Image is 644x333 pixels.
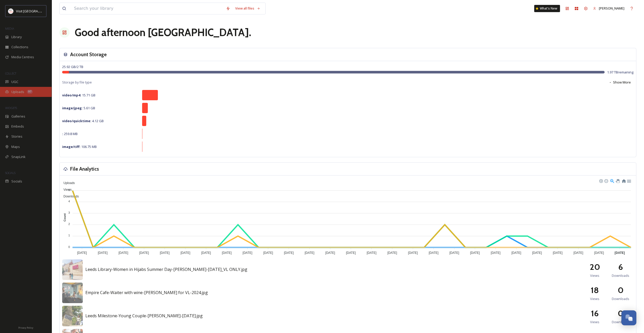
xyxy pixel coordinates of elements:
h2: 18 [591,284,599,296]
span: Galleries [11,114,25,119]
text: Count [63,213,66,221]
strong: : [62,131,63,136]
tspan: [DATE] [346,251,356,255]
strong: video/mp4 : [62,93,81,97]
span: Library [11,35,22,39]
tspan: [DATE] [615,251,625,255]
span: MEDIA [5,27,14,30]
tspan: 1 [68,234,70,237]
span: 4.12 GB [62,119,104,123]
span: 1.97 TB remaining [607,70,633,75]
span: Stories [11,134,22,139]
tspan: [DATE] [77,251,87,255]
img: 6c6e615e-f823-4de8-b816-69469397eb1a.jpg [62,259,83,280]
tspan: [DATE] [470,251,480,255]
span: [PERSON_NAME] [599,6,624,11]
span: Views [590,273,599,278]
tspan: [DATE] [325,251,335,255]
span: SOCIALS [5,171,15,175]
span: Downloads [612,296,629,301]
tspan: [DATE] [242,251,252,255]
div: Selection Zoom [610,178,614,183]
span: WIDGETS [5,106,17,110]
tspan: [DATE] [139,251,149,255]
tspan: [DATE] [160,251,170,255]
tspan: [DATE] [367,251,377,255]
span: Maps [11,144,20,149]
span: Socials [11,179,22,184]
span: Uploads [60,181,75,185]
tspan: [DATE] [181,251,190,255]
img: download%20(3).png [8,9,13,14]
strong: image/tiff : [62,144,80,149]
tspan: [DATE] [387,251,397,255]
tspan: [DATE] [305,251,314,255]
strong: video/quicktime : [62,119,91,123]
tspan: [DATE] [118,251,128,255]
h3: File Analytics [70,165,99,173]
tspan: [DATE] [201,251,211,255]
tspan: 3 [68,211,70,214]
h2: 16 [591,307,599,320]
tspan: [DATE] [491,251,501,255]
span: Uploads [11,89,24,94]
tspan: 2 [68,222,70,226]
img: 0315020b-80cd-42e2-9c3f-0e036428f776.jpg [62,282,83,303]
span: Downloads [60,195,79,198]
a: [PERSON_NAME] [590,3,627,13]
button: Show More [606,77,633,87]
a: What's New [534,5,560,12]
tspan: [DATE] [408,251,418,255]
tspan: [DATE] [553,251,563,255]
span: Views [590,320,599,324]
div: Menu [626,178,631,183]
a: Privacy Policy [18,324,33,330]
span: 25.92 GB / 2 TB [62,64,83,69]
tspan: [DATE] [98,251,108,255]
div: Zoom In [599,179,602,182]
tspan: [DATE] [532,251,542,255]
tspan: [DATE] [222,251,232,255]
span: 15.71 GB [62,93,95,97]
div: Panning [616,179,619,182]
span: Leeds Library-Women in Hijabs Summer Day-[PERSON_NAME]-[DATE]_VL ONLY.jpg [85,267,247,272]
span: Embeds [11,124,24,129]
tspan: 4 [68,200,70,203]
span: COLLECT [5,71,16,75]
tspan: [DATE] [511,251,521,255]
span: SnapLink [11,154,26,159]
tspan: [DATE] [284,251,294,255]
h2: 20 [590,261,600,273]
h1: Good afternoon [GEOGRAPHIC_DATA] . [75,25,251,40]
tspan: [DATE] [573,251,583,255]
a: View all files [233,3,263,13]
span: Leeds Milestone-Young Couple-[PERSON_NAME]-[DATE].jpg [85,313,203,319]
div: Reset Zoom [621,178,626,183]
span: Empire Cafe-Waiter with wine-[PERSON_NAME] for VL-2024.jpg [85,290,208,295]
span: Downloads [612,320,629,324]
input: Search your library [71,3,223,14]
tspan: [DATE] [594,251,604,255]
span: Media Centres [11,55,34,60]
span: Views [590,296,599,301]
h3: Account Storage [70,51,107,58]
span: Views [60,188,72,192]
span: Privacy Policy [18,326,33,329]
tspan: 0 [68,245,70,248]
div: Zoom Out [604,179,608,182]
h2: 0 [618,307,624,320]
span: 5.61 GB [62,106,95,110]
div: 97 [27,90,33,94]
span: Storage by file type [62,80,92,85]
span: UGC [11,79,18,84]
img: 46ff4dbc-7c4d-4857-84b7-8b24a9086526.jpg [62,306,83,326]
strong: image/jpeg : [62,106,83,110]
span: Collections [11,45,28,49]
button: Open Chat [621,310,636,325]
span: 259.8 MB [62,131,78,136]
tspan: [DATE] [449,251,459,255]
h2: 0 [618,284,624,296]
span: 106.75 MB [62,144,97,149]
